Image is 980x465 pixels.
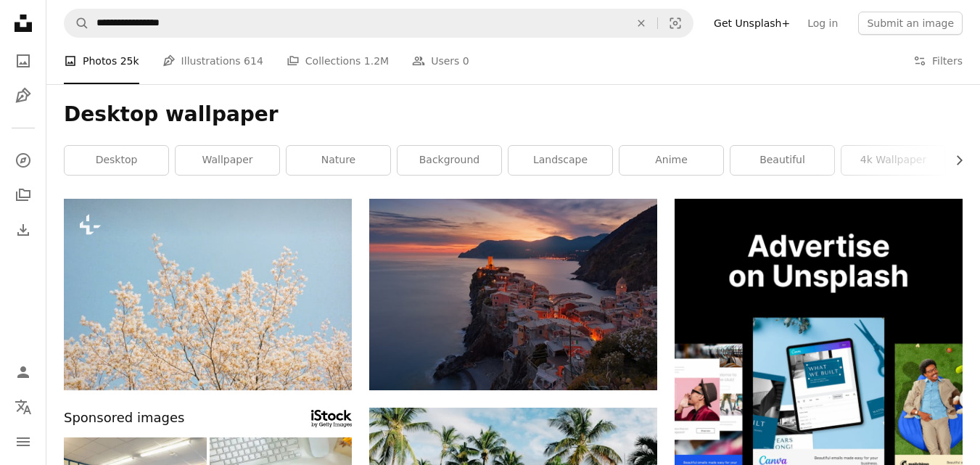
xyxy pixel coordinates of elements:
[463,53,469,69] span: 0
[398,146,501,175] a: background
[619,146,723,175] a: anime
[412,38,469,84] a: Users 0
[287,38,389,84] a: Collections 1.2M
[369,199,657,390] img: aerial view of village on mountain cliff during orange sunset
[64,199,352,390] img: a tree with white flowers against a blue sky
[913,38,963,84] button: Filters
[64,102,963,128] h1: Desktop wallpaper
[9,392,38,421] button: Language
[841,146,945,175] a: 4k wallpaper
[9,81,38,110] a: Illustrations
[9,427,38,456] button: Menu
[625,9,657,37] button: Clear
[64,9,693,38] form: Find visuals sitewide
[65,146,168,175] a: desktop
[64,288,352,301] a: a tree with white flowers against a blue sky
[858,12,963,35] button: Submit an image
[799,12,847,35] a: Log in
[244,53,263,69] span: 614
[9,146,38,175] a: Explore
[162,38,263,84] a: Illustrations 614
[9,358,38,387] a: Log in / Sign up
[176,146,279,175] a: wallpaper
[9,46,38,75] a: Photos
[946,146,963,175] button: scroll list to the right
[287,146,390,175] a: nature
[9,215,38,244] a: Download History
[658,9,693,37] button: Visual search
[9,181,38,210] a: Collections
[705,12,799,35] a: Get Unsplash+
[64,408,184,429] span: Sponsored images
[508,146,612,175] a: landscape
[369,288,657,301] a: aerial view of village on mountain cliff during orange sunset
[65,9,89,37] button: Search Unsplash
[730,146,834,175] a: beautiful
[364,53,389,69] span: 1.2M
